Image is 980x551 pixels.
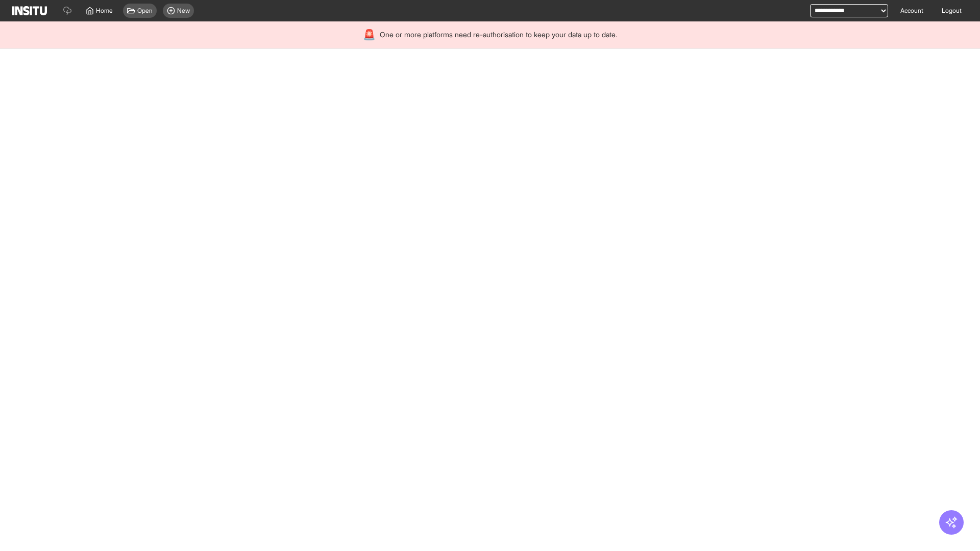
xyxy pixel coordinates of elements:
[96,7,113,15] span: Home
[12,6,47,15] img: Logo
[177,7,190,15] span: New
[380,30,617,40] span: One or more platforms need re-authorisation to keep your data up to date.
[363,28,376,42] div: 🚨
[137,7,153,15] span: Open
